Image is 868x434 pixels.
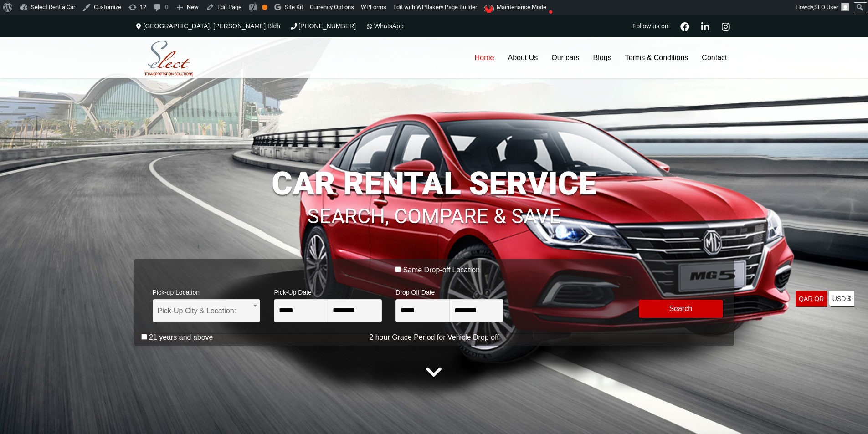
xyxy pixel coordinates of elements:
[134,332,734,343] p: 2 hour Grace Period for Vehicle Drop off
[158,300,256,322] span: Pick-Up City & Location:
[814,4,838,10] span: SEO User
[289,22,356,30] a: [PHONE_NUMBER]
[618,37,695,78] a: Terms & Conditions
[395,283,503,299] span: Drop Off Date
[403,266,480,275] label: Same Drop-off Location
[501,37,544,78] a: About Us
[274,283,382,299] span: Pick-Up Date
[544,37,586,78] a: Our cars
[695,37,734,78] a: Contact
[134,192,734,227] h1: SEARCH, COMPARE & SAVE
[285,4,303,10] span: Site Kit
[796,291,827,307] a: QAR QR
[829,291,854,307] a: USD $
[698,21,714,31] a: Linkedin
[134,168,734,199] h1: CAR RENTAL SERVICE
[149,333,213,342] label: 21 years and above
[262,5,267,10] div: OK
[718,21,734,31] a: Instagram
[365,22,404,30] a: WhatsApp
[484,5,495,13] img: Maintenance mode is disabled
[677,21,693,31] a: Facebook
[153,299,261,322] span: Pick-Up City & Location:
[153,283,261,299] span: Pick-up Location
[639,300,723,318] button: Modify Search
[137,39,200,78] img: Select Rent a Car
[546,2,555,10] i: ●
[586,37,618,78] a: Blogs
[134,15,285,37] div: [GEOGRAPHIC_DATA], [PERSON_NAME] Bldh
[630,15,672,37] li: Follow us on:
[468,37,501,78] a: Home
